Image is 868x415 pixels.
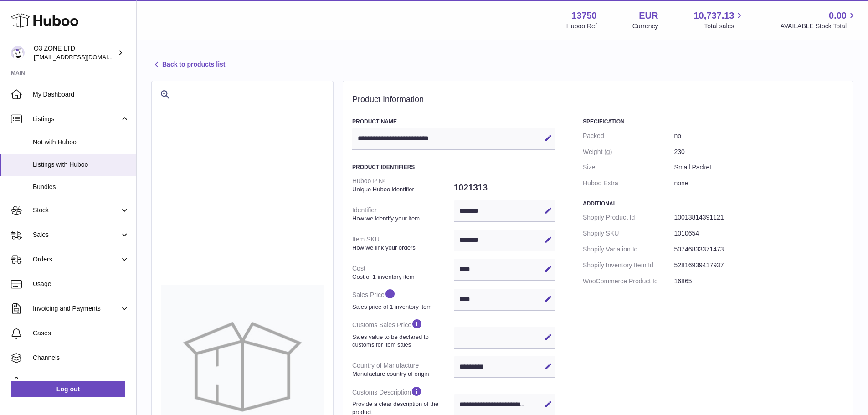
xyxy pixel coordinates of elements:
[583,128,674,144] dt: Packed
[33,329,129,338] span: Cases
[11,46,25,60] img: internalAdmin-13750@internal.huboo.com
[583,118,844,125] h3: Specification
[674,175,844,191] dd: none
[571,10,597,22] strong: 13750
[632,22,658,31] div: Currency
[583,210,674,225] dt: Shopify Product Id
[352,333,452,349] strong: Sales value to be declared to customs for item sales
[352,284,454,314] dt: Sales Price
[583,241,674,257] dt: Shopify Variation Id
[674,128,844,144] dd: no
[566,22,597,31] div: Huboo Ref
[583,144,674,160] dt: Weight (g)
[151,59,225,70] a: Back to products list
[352,261,454,284] dt: Cost
[674,144,844,160] dd: 230
[33,138,129,147] span: Not with Huboo
[34,53,134,61] span: [EMAIL_ADDRESS][DOMAIN_NAME]
[780,10,857,31] a: 0.00 AVAILABLE Stock Total
[34,44,116,61] div: O3 ZONE LTD
[352,95,844,105] h2: Product Information
[780,22,857,31] span: AVAILABLE Stock Total
[639,10,658,22] strong: EUR
[33,280,129,288] span: Usage
[33,231,120,239] span: Sales
[693,10,745,31] a: 10,737.13 Total sales
[352,215,452,223] strong: How we identify your item
[352,273,452,281] strong: Cost of 1 inventory item
[829,10,847,22] span: 0.00
[674,257,844,273] dd: 52816939417937
[33,378,129,387] span: Settings
[352,303,452,311] strong: Sales price of 1 inventory item
[352,314,454,352] dt: Customs Sales Price
[693,10,734,22] span: 10,737.13
[33,160,129,169] span: Listings with Huboo
[33,354,129,362] span: Channels
[583,273,674,289] dt: WooCommerce Product Id
[352,244,452,252] strong: How we link your orders
[352,185,452,194] strong: Unique Huboo identifier
[33,255,120,264] span: Orders
[454,178,555,197] dd: 1021313
[352,202,454,226] dt: Identifier
[674,225,844,241] dd: 1010654
[583,159,674,175] dt: Size
[33,304,120,313] span: Invoicing and Payments
[352,118,555,125] h3: Product Name
[11,381,125,397] a: Log out
[583,200,844,207] h3: Additional
[352,164,555,171] h3: Product Identifiers
[352,358,454,381] dt: Country of Manufacture
[704,22,745,31] span: Total sales
[674,273,844,289] dd: 16865
[352,370,452,378] strong: Manufacture country of origin
[33,115,120,123] span: Listings
[352,173,454,197] dt: Huboo P №
[33,206,120,215] span: Stock
[674,241,844,257] dd: 50746833371473
[583,225,674,241] dt: Shopify SKU
[674,210,844,225] dd: 10013814391121
[33,90,129,99] span: My Dashboard
[674,159,844,175] dd: Small Packet
[33,183,129,191] span: Bundles
[583,257,674,273] dt: Shopify Inventory Item Id
[583,175,674,191] dt: Huboo Extra
[352,231,454,255] dt: Item SKU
